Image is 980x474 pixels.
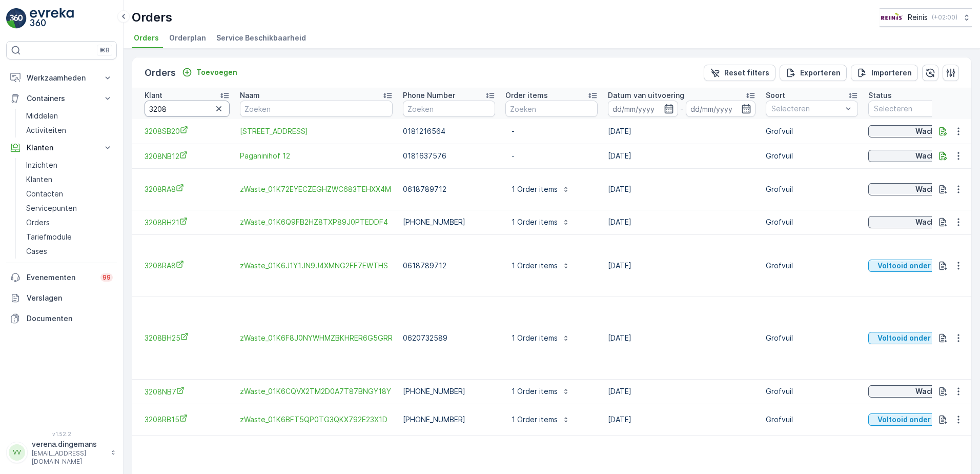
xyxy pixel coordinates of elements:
[145,217,230,228] a: 3208BH21
[6,439,117,466] button: VVverena.dingemans[EMAIL_ADDRESS][DOMAIN_NAME]
[603,168,761,210] td: [DATE]
[505,330,576,346] button: 1 Order items
[800,68,841,78] p: Exporteren
[145,386,230,397] a: 3208NB7
[99,46,110,54] p: ⌘B
[145,332,230,343] a: 3208BH25
[505,258,576,274] button: 1 Order items
[240,126,393,136] span: [STREET_ADDRESS]
[27,272,94,283] p: Evenementen
[915,184,938,194] p: Wacht
[145,126,230,136] span: 3208SB20
[27,293,113,303] p: Verslagen
[27,313,113,324] p: Documenten
[27,73,96,83] p: Werkzaamheden
[704,65,775,81] button: Reset filters
[26,125,66,135] p: Activiteiten
[608,90,684,101] p: Datum van uitvoering
[512,386,558,397] p: 1 Order items
[145,414,230,425] span: 3208RB15
[908,12,928,23] p: Reinis
[915,386,938,397] p: Wacht
[512,184,558,194] p: 1 Order items
[178,66,241,78] button: Toevoegen
[603,234,761,297] td: [DATE]
[103,273,111,282] p: 99
[505,181,576,197] button: 1 Order items
[240,151,393,161] span: Paganinihof 12
[766,261,858,271] p: Grofvuil
[30,8,74,29] img: logo_light-DOdMpM7g.png
[512,217,558,227] p: 1 Order items
[145,151,230,162] a: 3208NB12
[6,288,117,308] a: Verslagen
[603,379,761,404] td: [DATE]
[22,172,117,187] a: Klanten
[22,109,117,123] a: Middelen
[766,126,858,136] p: Grofvuil
[766,217,858,227] p: Grofvuil
[145,260,230,271] span: 3208RA8
[6,308,117,329] a: Documenten
[240,217,393,227] a: zWaste_01K6Q9FB2HZ8TXP89J0PTEDDF4
[680,103,684,115] p: -
[26,174,52,185] p: Klanten
[766,386,858,397] p: Grofvuil
[26,246,47,256] p: Cases
[6,137,117,158] button: Klanten
[403,151,495,161] p: 0181637576
[915,151,938,161] p: Wacht
[22,230,117,244] a: Tariefmodule
[880,8,972,27] button: Reinis(+02:00)
[32,449,106,466] p: [EMAIL_ADDRESS][DOMAIN_NAME]
[915,126,938,136] p: Wacht
[766,333,858,343] p: Grofvuil
[403,386,495,397] p: [PHONE_NUMBER]
[6,267,117,288] a: Evenementen99
[216,33,306,43] span: Service Beschikbaarheid
[877,261,976,271] p: Voltooid onder beoordeling
[240,184,393,194] a: zWaste_01K72EYECZEGHZWC683TEHXX4M
[22,158,117,172] a: Inzichten
[603,297,761,379] td: [DATE]
[145,66,176,80] p: Orders
[871,68,912,78] p: Importeren
[932,13,957,22] p: ( +02:00 )
[22,215,117,230] a: Orders
[240,386,393,397] a: zWaste_01K6CQVX2TM2D0A7T87BNGY18Y
[915,217,938,227] p: Wacht
[6,431,117,437] span: v 1.52.2
[766,414,858,425] p: Grofvuil
[196,67,237,77] p: Toevoegen
[868,90,892,101] p: Status
[766,151,858,161] p: Grofvuil
[603,210,761,234] td: [DATE]
[240,101,393,117] input: Zoeken
[132,9,172,26] p: Orders
[403,184,495,194] p: 0618789712
[27,143,96,153] p: Klanten
[6,88,117,109] button: Containers
[603,144,761,168] td: [DATE]
[26,189,63,199] p: Contacten
[26,111,58,121] p: Middelen
[877,414,976,425] p: Voltooid onder beoordeling
[766,184,858,194] p: Grofvuil
[26,218,50,228] p: Orders
[22,187,117,201] a: Contacten
[240,261,393,271] a: zWaste_01K6J1Y1JN9J4XMNG2FF7EWTHS
[403,90,455,101] p: Phone Number
[771,104,842,114] p: Selecteren
[240,414,393,425] span: zWaste_01K6BFT5QP0TG3QKX792E23X1D
[26,203,77,213] p: Servicepunten
[22,244,117,259] a: Cases
[145,184,230,194] span: 3208RA8
[512,151,591,161] p: -
[780,65,847,81] button: Exporteren
[240,90,260,101] p: Naam
[22,201,117,215] a: Servicepunten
